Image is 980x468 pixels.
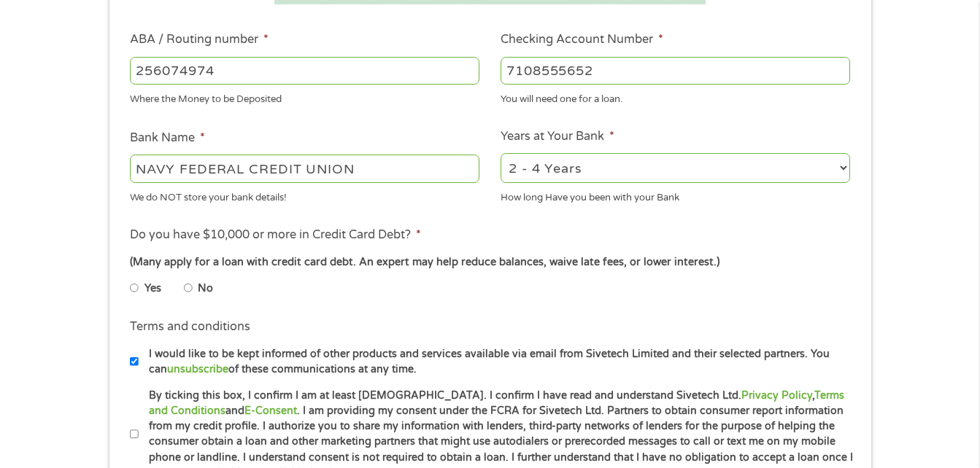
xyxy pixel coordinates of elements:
label: Bank Name [130,130,205,146]
a: unsubscribe [167,363,228,375]
label: Years at Your Bank [501,129,614,144]
input: 345634636 [501,57,850,85]
label: I would like to be kept informed of other products and services available via email from Sivetech... [139,346,854,378]
a: Privacy Policy [741,389,812,402]
div: (Many apply for a loan with credit card debt. An expert may help reduce balances, waive late fees... [130,254,849,270]
label: No [198,281,213,297]
label: Checking Account Number [501,32,663,47]
input: 263177916 [130,57,479,85]
a: Terms and Conditions [149,389,844,417]
div: How long Have you been with your Bank [501,185,850,205]
div: We do NOT store your bank details! [130,185,479,205]
div: You will need one for a loan. [501,87,850,107]
label: Do you have $10,000 or more in Credit Card Debt? [130,227,421,243]
label: Yes [144,281,161,297]
label: Terms and conditions [130,319,250,335]
label: ABA / Routing number [130,32,269,47]
div: Where the Money to be Deposited [130,87,479,107]
a: E-Consent [244,405,297,417]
